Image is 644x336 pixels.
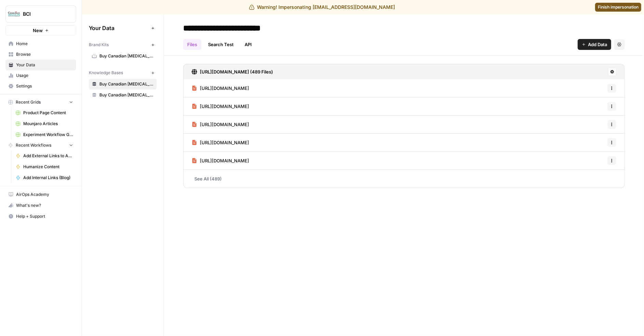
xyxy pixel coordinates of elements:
[200,121,249,128] span: [URL][DOMAIN_NAME]
[89,42,109,48] span: Brand Kits
[5,200,76,211] button: What's new?
[249,4,395,11] div: Warning! Impersonating [EMAIL_ADDRESS][DOMAIN_NAME]
[23,132,73,138] span: Experiment Workflow Grid
[183,39,201,50] a: Files
[16,191,73,198] span: AirOps Academy
[23,153,73,159] span: Add External Links to Article
[200,68,273,75] h3: [URL][DOMAIN_NAME] (489 Files)
[204,39,238,50] a: Search Test
[16,72,73,79] span: Usage
[5,38,76,49] a: Home
[8,8,20,20] img: BCI Logo
[5,70,76,81] a: Usage
[13,172,76,183] a: Add Internal Links (Blog)
[13,107,76,118] a: Product Page Content
[23,110,73,116] span: Product Page Content
[99,53,154,59] span: Buy Canadian [MEDICAL_DATA]
[5,81,76,92] a: Settings
[192,152,249,170] a: [URL][DOMAIN_NAME]
[23,121,73,127] span: Mounjaro Articles
[16,83,73,89] span: Settings
[5,140,76,150] button: Recent Workflows
[578,39,611,50] button: Add Data
[192,116,249,133] a: [URL][DOMAIN_NAME]
[598,4,639,10] span: Finish impersonation
[595,3,641,12] a: Finish impersonation
[99,92,154,98] span: Buy Canadian [MEDICAL_DATA]: Product Pages
[89,90,157,100] a: Buy Canadian [MEDICAL_DATA]: Product Pages
[5,97,76,107] button: Recent Grids
[99,81,154,87] span: Buy Canadian [MEDICAL_DATA] Blog
[6,200,76,211] div: What's new?
[5,189,76,200] a: AirOps Academy
[13,161,76,172] a: Humanize Content
[192,134,249,151] a: [URL][DOMAIN_NAME]
[89,24,149,32] span: Your Data
[16,213,73,219] span: Help + Support
[200,85,249,92] span: [URL][DOMAIN_NAME]
[241,39,256,50] a: API
[16,99,41,105] span: Recent Grids
[200,157,249,164] span: [URL][DOMAIN_NAME]
[5,25,76,36] button: New
[192,97,249,115] a: [URL][DOMAIN_NAME]
[200,103,249,110] span: [URL][DOMAIN_NAME]
[23,164,73,170] span: Humanize Content
[200,139,249,146] span: [URL][DOMAIN_NAME]
[5,5,76,23] button: Workspace: BCI
[23,11,64,17] span: BCI
[89,79,157,90] a: Buy Canadian [MEDICAL_DATA] Blog
[16,142,51,148] span: Recent Workflows
[192,79,249,97] a: [URL][DOMAIN_NAME]
[183,170,625,188] a: See All (489)
[13,118,76,129] a: Mounjaro Articles
[5,59,76,70] a: Your Data
[5,49,76,60] a: Browse
[16,62,73,68] span: Your Data
[13,129,76,140] a: Experiment Workflow Grid
[89,51,157,62] a: Buy Canadian [MEDICAL_DATA]
[33,27,43,34] span: New
[23,175,73,181] span: Add Internal Links (Blog)
[89,70,123,76] span: Knowledge Bases
[192,64,273,79] a: [URL][DOMAIN_NAME] (489 Files)
[16,41,73,47] span: Home
[588,41,607,48] span: Add Data
[13,150,76,161] a: Add External Links to Article
[16,51,73,57] span: Browse
[5,211,76,222] button: Help + Support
